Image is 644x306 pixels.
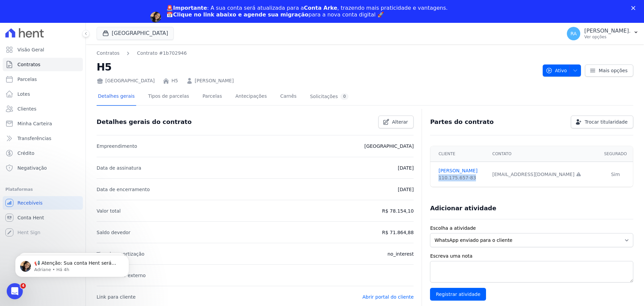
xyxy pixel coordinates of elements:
[17,61,40,68] span: Contratos
[3,211,83,224] a: Conta Hent
[3,132,83,145] a: Transferências
[3,87,83,101] a: Lotes
[3,102,83,116] a: Clientes
[3,146,83,160] a: Crédito
[430,288,486,301] input: Registrar atividade
[398,164,414,172] p: [DATE]
[430,118,494,126] h3: Partes do contrato
[17,200,43,206] span: Recebíveis
[97,88,136,106] a: Detalhes gerais
[488,146,598,162] th: Contato
[97,50,119,57] a: Contratos
[387,250,414,258] p: no_interest
[97,293,136,301] p: Link para cliente
[3,73,83,86] a: Parcelas
[438,174,484,181] div: 110.175.657-83
[598,146,633,162] th: Segurado
[97,77,155,84] div: [GEOGRAPHIC_DATA]
[310,93,348,100] div: Solicitações
[97,59,537,75] h2: H5
[97,27,174,40] button: [GEOGRAPHIC_DATA]
[137,50,187,57] a: Contrato #1b702946
[17,46,44,53] span: Visão Geral
[378,116,414,128] a: Alterar
[382,228,414,236] p: R$ 71.864,88
[430,253,633,260] label: Escreva uma nota
[584,28,631,34] p: [PERSON_NAME].
[97,228,130,236] p: Saldo devedor
[585,119,628,125] span: Trocar titularidade
[17,214,44,221] span: Conta Hent
[492,171,594,178] div: [EMAIL_ADDRESS][DOMAIN_NAME]
[598,162,633,187] td: Sim
[17,150,35,157] span: Crédito
[585,64,633,77] a: Mais opções
[3,196,83,210] a: Recebíveis
[97,142,137,150] p: Empreendimento
[304,5,337,11] b: Conta Arke
[201,88,223,106] a: Parcelas
[17,91,30,97] span: Lotes
[97,207,121,215] p: Valor total
[430,146,488,162] th: Cliente
[7,283,23,299] iframe: Intercom live chat
[147,88,191,106] a: Tipos de parcelas
[195,77,234,84] a: [PERSON_NAME]
[584,34,631,40] p: Ver opções
[97,50,187,57] nav: Breadcrumb
[150,12,161,23] img: Profile image for Adriane
[17,120,52,127] span: Minha Carteira
[97,164,141,172] p: Data de assinatura
[543,64,581,77] button: Ativo
[97,250,145,258] p: Tipo de amortização
[392,119,408,125] span: Alterar
[309,88,350,106] a: Solicitações0
[561,24,644,43] button: RA [PERSON_NAME]. Ver opções
[340,93,348,100] div: 0
[362,294,414,300] a: Abrir portal do cliente
[599,67,628,74] span: Mais opções
[5,185,80,193] div: Plataformas
[166,5,207,11] b: 🚨Importante
[571,116,633,128] a: Trocar titularidade
[631,6,638,10] div: Fechar
[3,58,83,71] a: Contratos
[3,161,83,175] a: Negativação
[430,225,633,232] label: Escolha a atividade
[166,5,448,18] div: : A sua conta será atualizada para a , trazendo mais praticidade e vantagens. 📅 para a nova conta...
[546,64,567,77] span: Ativo
[279,88,298,106] a: Carnês
[166,22,222,30] a: Agendar migração
[17,165,47,171] span: Negativação
[3,43,83,56] a: Visão Geral
[17,76,37,83] span: Parcelas
[97,185,150,193] p: Data de encerramento
[234,88,268,106] a: Antecipações
[438,167,484,174] a: [PERSON_NAME]
[97,118,192,126] h3: Detalhes gerais do contrato
[97,50,537,57] nav: Breadcrumb
[364,142,414,150] p: [GEOGRAPHIC_DATA]
[571,31,577,36] span: RA
[171,77,178,84] a: H5
[17,135,51,142] span: Transferências
[3,117,83,130] a: Minha Carteira
[17,105,36,112] span: Clientes
[398,185,414,193] p: [DATE]
[5,241,139,288] iframe: Intercom notifications mensagem
[382,207,414,215] p: R$ 78.154,10
[173,11,309,18] b: Clique no link abaixo e agende sua migração
[430,204,496,212] h3: Adicionar atividade
[20,283,26,289] span: 4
